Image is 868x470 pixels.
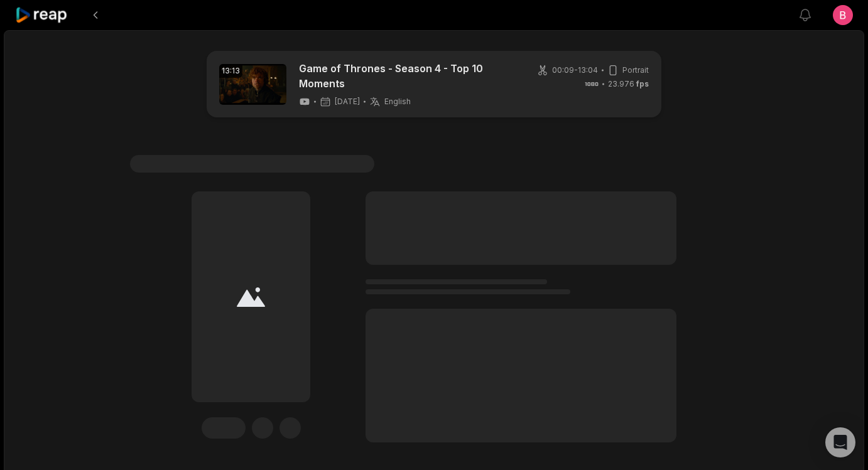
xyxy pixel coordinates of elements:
[622,65,649,76] span: Portrait
[552,65,598,76] span: 00:09 - 13:04
[130,155,374,173] span: #1 Lorem ipsum dolor sit amet consecteturs
[202,417,246,439] div: Edit
[299,61,516,91] a: Game of Thrones - Season 4 - Top 10 Moments
[825,427,855,457] div: Open Intercom Messenger
[335,97,360,107] span: [DATE]
[384,97,411,107] span: English
[636,79,649,88] span: fps
[608,78,649,90] span: 23.976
